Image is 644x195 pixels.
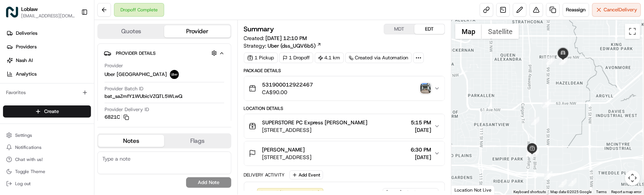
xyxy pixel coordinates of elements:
[8,130,20,142] img: Liam S.
[69,117,85,123] span: [DATE]
[53,139,91,145] a: Powered byPylon
[244,114,445,138] button: SUPERSTORE PC Express [PERSON_NAME][STREET_ADDRESS]5:15 PM[DATE]
[15,169,45,175] span: Toggle Theme
[128,74,137,84] button: Start new chat
[453,185,478,195] a: Open this area in Google Maps (opens a new window)
[98,25,164,37] button: Quotes
[21,5,38,13] button: Loblaw
[104,47,225,59] button: Provider Details
[262,146,305,153] span: [PERSON_NAME]
[105,114,129,121] button: 6821C
[65,117,68,123] span: •
[21,13,75,19] button: [EMAIL_ADDRESS][DOMAIN_NAME]
[3,105,91,118] button: Create
[105,71,167,78] span: Uber [GEOGRAPHIC_DATA]
[75,139,91,145] span: Pylon
[8,30,137,42] p: Welcome 👋
[244,42,322,50] div: Strategy:
[625,24,640,39] button: Toggle fullscreen view
[16,57,33,64] span: Nash AI
[8,72,21,86] img: 1736555255976-a54dd68f-1ca7-489b-9aae-adbdc363a1c4
[15,132,32,138] span: Settings
[164,25,230,37] button: Provider
[244,53,278,63] div: 1 Pickup
[3,54,94,67] a: Nash AI
[44,108,59,115] span: Create
[244,76,445,101] button: 531900012922467CA$90.00photo_proof_of_delivery image
[15,144,42,150] span: Notifications
[411,119,431,126] span: 5:15 PM
[244,172,285,178] div: Delivery Activity
[105,85,143,92] span: Provider Batch ID
[3,87,91,99] div: Favorites
[3,142,91,153] button: Notifications
[262,81,313,88] span: 531900012922467
[612,190,642,194] a: Report a map error
[3,27,94,39] a: Deliveries
[559,179,567,187] div: 2
[117,97,137,106] button: See all
[411,153,431,161] span: [DATE]
[596,190,607,194] a: Terms (opens in new tab)
[262,119,368,126] span: SUPERSTORE PC Express [PERSON_NAME]
[34,80,104,86] div: We're available if you need us!
[514,189,546,195] button: Keyboard shortcuts
[3,41,94,53] a: Providers
[546,56,555,65] div: 11
[3,154,91,165] button: Chat with us!
[551,190,592,194] span: Map data ©2025 Google
[3,3,78,21] button: LoblawLoblaw[EMAIL_ADDRESS][DOMAIN_NAME]
[268,42,322,50] a: Uber (dss_UQV6b5)
[262,126,368,134] span: [STREET_ADDRESS]
[8,8,23,23] img: Nash
[543,99,551,108] div: 10
[345,53,412,63] a: Created via Automation
[244,34,307,42] span: Created:
[98,135,164,147] button: Notes
[3,166,91,177] button: Toggle Theme
[3,130,91,141] button: Settings
[23,117,63,123] span: Loblaw 12 agents
[105,93,182,100] span: bat_saZmfY1WUbicVZQTL5WLwQ
[531,117,539,125] div: 9
[3,68,94,80] a: Analytics
[244,26,274,32] h3: Summary
[455,24,482,39] button: Show street map
[262,153,312,161] span: [STREET_ADDRESS]
[262,88,313,96] span: CA$90.00
[8,110,20,122] img: Loblaw 12 agents
[544,171,553,180] div: 3
[604,6,638,13] span: Cancel Delivery
[566,6,586,13] span: Reassign
[244,68,445,74] div: Package Details
[170,70,179,79] img: uber-new-logo.jpeg
[268,42,316,50] span: Uber (dss_UQV6b5)
[559,57,567,65] div: 12
[16,72,29,86] img: 1755196953914-cd9d9cba-b7f7-46ee-b6f5-75ff69acacf5
[482,24,519,39] button: Show satellite imagery
[411,146,431,153] span: 6:30 PM
[625,170,640,186] button: Map camera controls
[244,105,445,111] div: Location Details
[164,135,230,147] button: Flags
[16,43,37,50] span: Providers
[15,156,43,162] span: Chat with us!
[105,62,123,69] span: Provider
[592,3,641,17] button: CancelDelivery
[569,178,577,186] div: 1
[411,126,431,134] span: [DATE]
[6,6,18,18] img: Loblaw
[15,181,31,187] span: Log out
[105,106,149,113] span: Provider Delivery ID
[116,50,156,56] span: Provider Details
[421,83,431,94] img: photo_proof_of_delivery image
[563,3,589,17] button: Reassign
[414,24,445,34] button: EDT
[453,185,478,195] img: Google
[3,178,91,189] button: Log out
[34,72,124,80] div: Start new chat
